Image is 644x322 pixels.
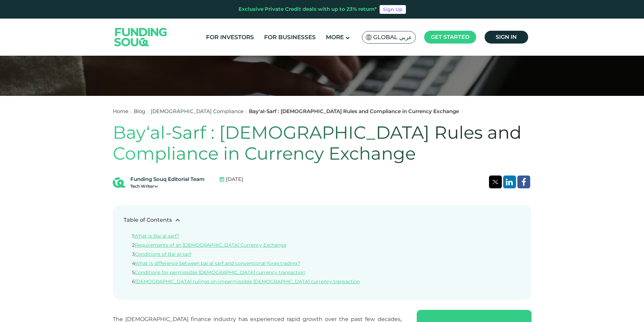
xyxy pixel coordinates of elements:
img: Blog Author [113,177,125,189]
a: For Businesses [262,32,317,43]
div: Tech Writer [130,183,205,189]
span: More [326,34,344,41]
span: Global عربي [373,33,412,41]
div: Table of Contents [124,216,172,224]
span: Get started [431,34,469,40]
a: [DEMOGRAPHIC_DATA] rulings on impermissible [DEMOGRAPHIC_DATA] currency transaction [135,278,360,285]
a: Conditions for permissible [DEMOGRAPHIC_DATA] currency transaction [135,269,305,275]
a: What is Bai al sarf? [134,233,179,239]
li: 2 [132,242,512,249]
h1: Bay‘al-Sarf : [DEMOGRAPHIC_DATA] Rules and Compliance in Currency Exchange [113,122,532,164]
li: 1 [132,233,512,240]
div: Bay‘al-Sarf : [DEMOGRAPHIC_DATA] Rules and Compliance in Currency Exchange [249,108,459,115]
img: SA Flag [366,34,372,40]
li: 6 [132,278,512,285]
div: Exclusive Private Credit deals with up to 23% return* [238,5,377,13]
li: 4 [132,260,512,267]
a: Conditions of Bai al sarf [135,251,191,257]
a: Blog [134,108,145,114]
img: Logo [108,20,174,54]
img: twitter [492,180,498,184]
a: Sign in [485,31,528,44]
a: For Investors [204,32,256,43]
span: Sign in [496,34,517,40]
div: Funding Souq Editorial Team [130,176,205,183]
a: Sign Up [380,5,406,14]
a: [DEMOGRAPHIC_DATA] Compliance [151,108,243,114]
a: What is difference between bai al sarf and conventional forex trading? [135,260,300,266]
a: Home [113,108,128,114]
li: 5 [132,269,512,276]
a: Requirements of an [DEMOGRAPHIC_DATA] Currency Exchange [135,242,286,248]
span: [DATE] [226,176,243,183]
li: 3 [132,251,512,258]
